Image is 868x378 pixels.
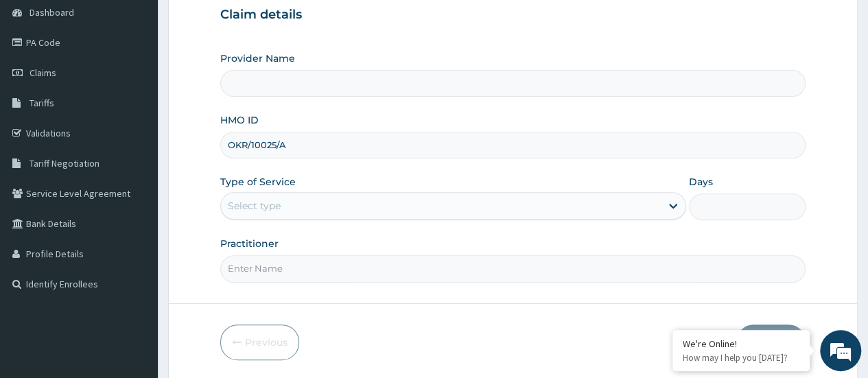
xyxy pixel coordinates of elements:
button: Next [736,324,806,360]
label: Provider Name [220,51,295,65]
button: Previous [220,324,299,360]
label: Practitioner [220,237,279,250]
span: Claims [30,67,56,79]
label: HMO ID [220,113,259,127]
span: Tariff Negotiation [30,157,99,169]
div: We're Online! [683,338,799,350]
span: Tariffs [30,97,54,109]
label: Days [689,175,713,189]
span: Dashboard [30,6,74,19]
label: Type of Service [220,175,296,189]
div: Select type [228,199,281,213]
input: Enter Name [220,255,806,282]
h3: Claim details [220,8,806,23]
p: How may I help you today? [683,352,799,364]
input: Enter HMO ID [220,132,806,158]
